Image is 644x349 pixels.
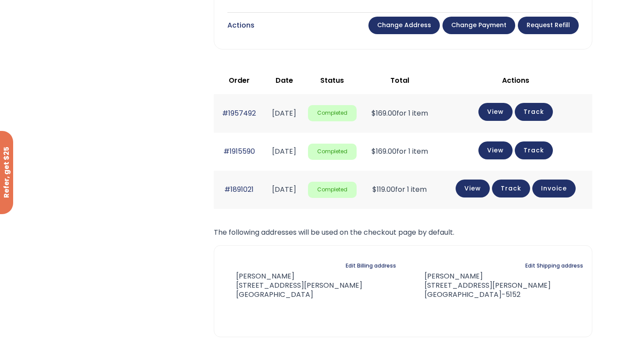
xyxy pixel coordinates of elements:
a: Request Refill [518,17,579,34]
a: View [456,180,490,197]
address: [PERSON_NAME] [STREET_ADDRESS][PERSON_NAME] [GEOGRAPHIC_DATA]-5152 [410,272,551,299]
time: [DATE] [272,108,296,118]
a: Track [492,180,530,197]
a: #1957492 [222,108,256,118]
span: Date [276,75,293,85]
span: Total [390,75,409,85]
span: Completed [308,182,356,198]
span: $ [372,146,376,156]
span: 119.00 [372,184,395,194]
a: Track [515,141,553,159]
span: 169.00 [372,146,396,156]
td: for 1 item [361,171,439,209]
div: Actions [227,19,255,32]
a: Edit Billing address [346,260,396,272]
span: Completed [308,144,356,160]
span: Status [320,75,344,85]
p: The following addresses will be used on the checkout page by default. [214,226,592,239]
a: #1891021 [224,184,254,194]
a: Edit Shipping address [525,260,583,272]
a: #1915590 [223,146,255,156]
span: Actions [502,75,529,85]
span: $ [372,108,376,118]
a: View [478,141,513,159]
span: Completed [308,105,356,121]
address: [PERSON_NAME] [STREET_ADDRESS][PERSON_NAME] [GEOGRAPHIC_DATA] [223,272,362,299]
a: Invoice [532,180,576,197]
time: [DATE] [272,184,296,194]
a: View [478,103,513,121]
a: Change payment [442,17,515,34]
span: 169.00 [372,108,396,118]
a: Change address [368,17,440,34]
a: Track [515,103,553,121]
time: [DATE] [272,146,296,156]
td: for 1 item [361,94,439,132]
span: Order [229,75,250,85]
td: for 1 item [361,133,439,171]
span: $ [372,184,377,194]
